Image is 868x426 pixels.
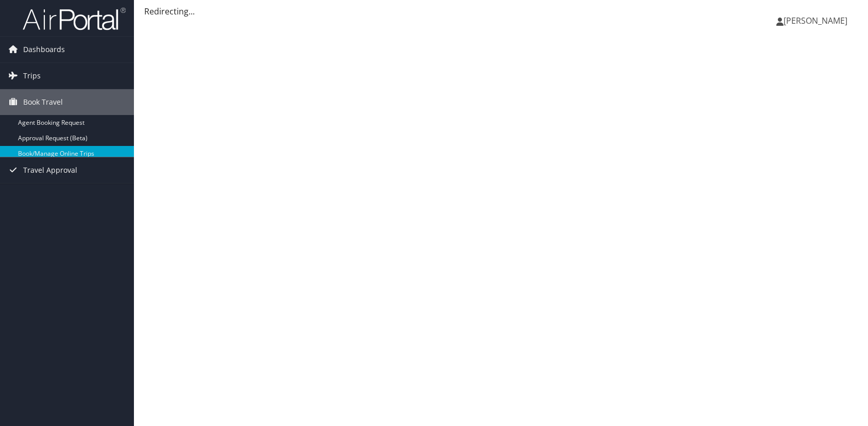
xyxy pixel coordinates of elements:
[144,5,858,18] div: Redirecting...
[23,37,65,62] span: Dashboards
[23,63,41,89] span: Trips
[23,7,126,31] img: airportal-logo.png
[784,15,847,26] span: [PERSON_NAME]
[23,89,63,115] span: Book Travel
[23,157,77,183] span: Travel Approval
[776,5,858,36] a: [PERSON_NAME]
